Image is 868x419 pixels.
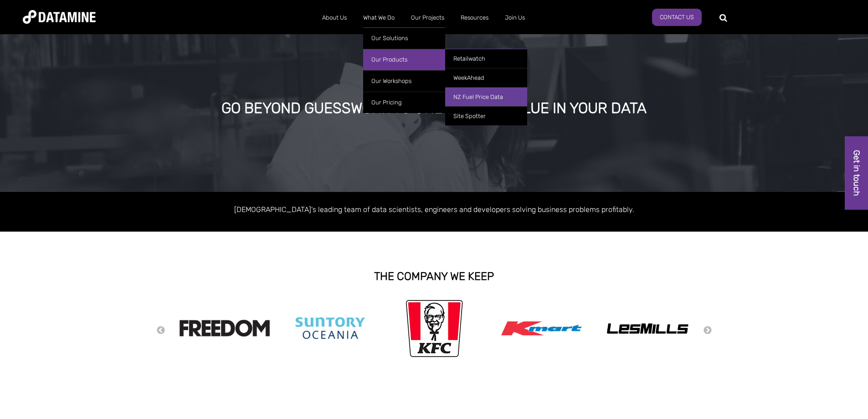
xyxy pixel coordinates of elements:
[703,326,712,336] button: Next
[452,6,497,30] a: Resources
[406,298,463,359] img: kfc
[363,70,445,92] a: Our Workshops
[445,49,527,68] a: Retailwatch
[374,270,494,283] strong: THE COMPANY WE KEEP
[445,68,527,87] a: WeekAhead
[445,106,527,125] a: Site Spotter
[602,320,693,336] img: Les Mills Logo
[497,6,533,30] a: Join Us
[403,6,452,30] a: Our Projects
[156,326,165,336] button: Previous
[496,301,587,356] img: Kmart logo
[98,100,770,117] div: GO BEYOND GUESSWORK TO UNLOCK THE VALUE IN YOUR DATA
[363,27,445,49] a: Our Solutions
[23,10,96,24] img: Datamine
[445,87,527,106] a: NZ Fuel Price Data
[652,9,702,26] a: Contact Us
[355,6,403,30] a: What We Do
[285,302,376,354] img: Suntory Oceania
[314,6,355,30] a: About Us
[363,49,445,70] a: Our Products
[363,92,445,113] a: Our Pricing
[175,203,694,216] p: [DEMOGRAPHIC_DATA]'s leading team of data scientists, engineers and developers solving business p...
[179,320,270,336] img: Freedom logo
[845,136,868,210] a: Get in touch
